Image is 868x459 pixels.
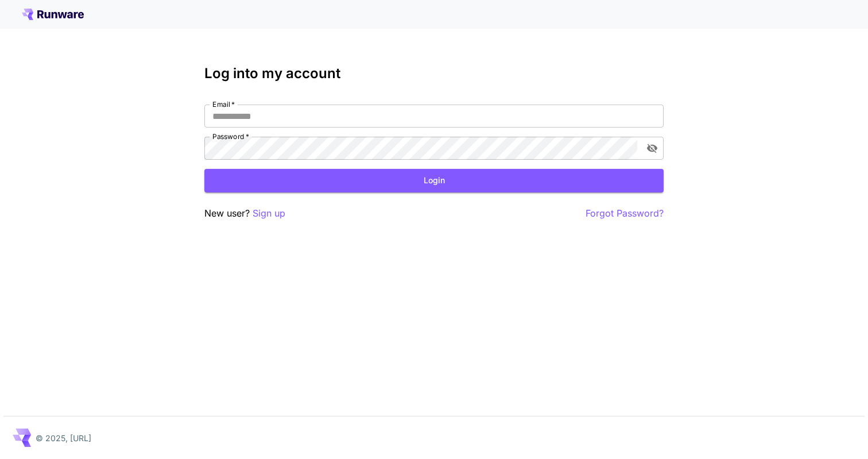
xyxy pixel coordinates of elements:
[586,206,664,221] button: Forgot Password?
[204,169,664,192] button: Login
[212,132,249,141] label: Password
[204,65,664,82] h3: Log into my account
[204,206,285,221] p: New user?
[36,432,91,444] p: © 2025, [URL]
[212,99,235,109] label: Email
[642,138,662,159] button: toggle password visibility
[253,206,285,221] button: Sign up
